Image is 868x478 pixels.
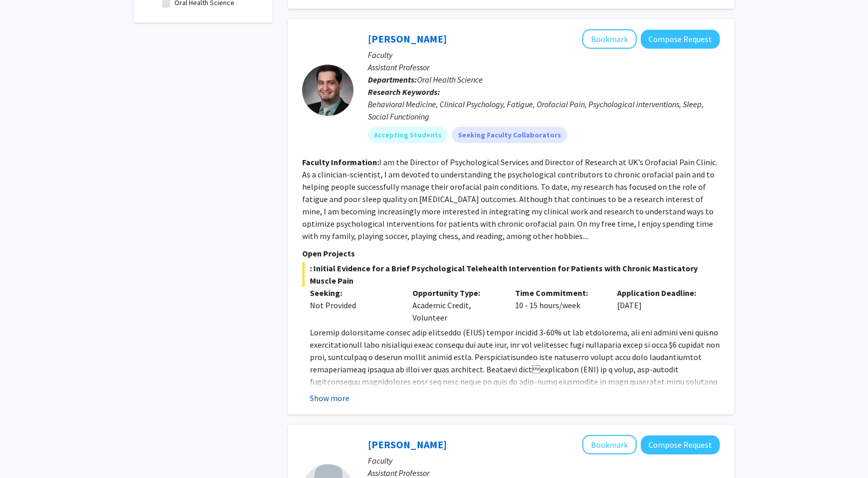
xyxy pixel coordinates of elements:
mat-chip: Seeking Faculty Collaborators [452,127,567,143]
div: Not Provided [310,299,397,311]
div: Behavioral Medicine, Clinical Psychology, Fatigue, Orofacial Pain, Psychological interventions, S... [368,98,720,123]
div: 10 - 15 hours/week [507,287,610,324]
div: Academic Credit, Volunteer [405,287,507,324]
a: [PERSON_NAME] [368,32,447,45]
p: Application Deadline: [617,287,704,299]
iframe: Chat [8,432,44,470]
p: Faculty [368,49,720,61]
a: [PERSON_NAME] [368,438,447,451]
p: Time Commitment: [515,287,602,299]
button: Compose Request to Ian Boggero [641,30,720,49]
b: Research Keywords: [368,87,440,97]
b: Faculty Information: [302,157,379,167]
span: : Initial Evidence for a Brief Psychological Telehealth Intervention for Patients with Chronic Ma... [302,262,720,287]
p: Opportunity Type: [412,287,500,299]
fg-read-more: I am the Director of Psychological Services and Director of Research at UK’s Orofacial Pain Clini... [302,157,717,241]
button: Add Lina Sharab to Bookmarks [582,435,637,454]
mat-chip: Accepting Students [368,127,448,143]
p: Open Projects [302,247,720,260]
span: Oral Health Science [417,74,483,85]
b: Departments: [368,74,417,85]
button: Compose Request to Lina Sharab [641,435,720,454]
button: Show more [310,392,349,404]
p: Seeking: [310,287,397,299]
p: Faculty [368,454,720,467]
button: Add Ian Boggero to Bookmarks [582,29,637,49]
p: Assistant Professor [368,61,720,73]
div: [DATE] [609,287,712,324]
